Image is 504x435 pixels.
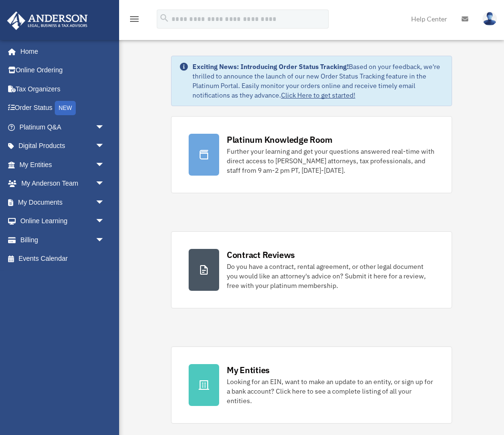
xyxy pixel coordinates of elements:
div: Looking for an EIN, want to make an update to an entity, or sign up for a bank account? Click her... [227,377,434,405]
div: Based on your feedback, we're thrilled to announce the launch of our new Order Status Tracking fe... [192,62,444,100]
span: arrow_drop_down [95,155,114,175]
strong: Exciting News: Introducing Order Status Tracking! [192,62,349,71]
span: arrow_drop_down [95,193,114,212]
div: Contract Reviews [227,249,295,261]
span: arrow_drop_down [95,137,114,156]
a: My Entitiesarrow_drop_down [7,155,119,174]
img: Anderson Advisors Platinum Portal [4,11,91,30]
span: arrow_drop_down [95,230,114,250]
a: Click Here to get started! [281,91,355,99]
a: Platinum Knowledge Room Further your learning and get your questions answered real-time with dire... [171,116,452,193]
span: arrow_drop_down [95,118,114,137]
div: Further your learning and get your questions answered real-time with direct access to [PERSON_NAM... [227,147,434,175]
a: My Anderson Teamarrow_drop_down [7,174,119,193]
a: Order StatusNEW [7,99,119,118]
a: My Documentsarrow_drop_down [7,193,119,212]
a: Online Learningarrow_drop_down [7,212,119,231]
a: Contract Reviews Do you have a contract, rental agreement, or other legal document you would like... [171,231,452,308]
div: Do you have a contract, rental agreement, or other legal document you would like an attorney's ad... [227,262,434,290]
a: Online Ordering [7,61,119,80]
a: Platinum Q&Aarrow_drop_down [7,118,119,137]
img: User Pic [483,12,497,26]
a: Digital Productsarrow_drop_down [7,137,119,156]
a: My Entities Looking for an EIN, want to make an update to an entity, or sign up for a bank accoun... [171,346,452,424]
div: Platinum Knowledge Room [227,134,333,146]
span: arrow_drop_down [95,212,114,231]
span: arrow_drop_down [95,174,114,194]
a: Home [7,42,114,61]
i: search [159,13,170,23]
a: Events Calendar [7,249,119,268]
a: menu [129,17,140,25]
a: Billingarrow_drop_down [7,230,119,249]
div: NEW [55,101,76,115]
div: My Entities [227,364,270,376]
a: Tax Organizers [7,79,119,99]
i: menu [129,13,140,25]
